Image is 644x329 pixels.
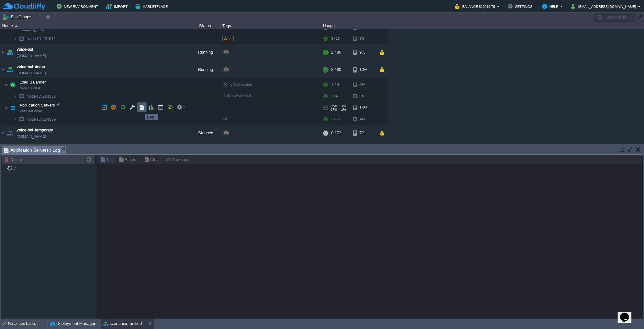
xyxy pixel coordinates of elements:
a: [DOMAIN_NAME] [17,70,46,76]
img: AMDAwAAAACH5BAEAAAAALAAAAAABAAEAAAICRAEAOw== [17,114,26,124]
img: AMDAwAAAACH5BAEAAAAALAAAAAABAAEAAAICRAEAOw== [0,44,5,61]
button: Env Groups [2,13,33,21]
span: Application Servers : Log [4,146,60,154]
a: Node ID:234339 [26,117,57,122]
span: no SLB access [223,83,252,86]
button: Delete [4,157,24,162]
img: AMDAwAAAACH5BAEAAAAALAAAAAABAAEAAAICRAEAOw== [0,124,5,141]
div: 9% [353,44,374,61]
div: 10% [353,61,374,78]
div: 7% [353,124,374,141]
span: Voice-bot-demo [19,109,42,113]
iframe: chat widget [618,304,638,323]
img: AMDAwAAAACH5BAEAAAAALAAAAAABAAEAAAICRAEAOw== [13,34,17,43]
div: Running [189,44,220,61]
button: scenarioiq-unified [103,320,142,327]
span: RAM [330,104,337,108]
a: Load BalancerNGINX 1.28.0 [19,80,47,84]
span: 234338 [26,94,57,99]
span: 1% [340,108,346,112]
div: Stopped [189,142,220,159]
span: Node ID: [26,117,42,122]
div: 1 / 4 [331,91,338,101]
button: Deployment Manager [50,320,95,327]
div: 0 / 72 [331,124,341,141]
button: Settings [508,3,534,10]
span: Node ID: [26,94,42,99]
div: Name [1,22,189,29]
img: AMDAwAAAACH5BAEAAAAALAAAAAABAAEAAAICRAEAOw== [6,44,14,61]
div: 2 / 80 [331,61,341,78]
a: [DOMAIN_NAME] [17,133,46,140]
span: Application Servers [19,102,56,108]
img: AMDAwAAAACH5BAEAAAAALAAAAAABAAEAAAICRAEAOw== [4,101,8,114]
div: No active tasks [8,319,47,329]
img: AMDAwAAAACH5BAEAAAAALAAAAAABAAEAAAICRAEAOw== [13,91,17,101]
img: AMDAwAAAACH5BAEAAAAALAAAAAABAAEAAAICRAEAOw== [0,142,5,159]
img: AMDAwAAAACH5BAEAAAAALAAAAAABAAEAAAICRAEAOw== [15,25,18,27]
button: Marketplace [135,3,169,10]
button: Import [106,3,130,10]
div: Status [189,22,220,29]
div: 1 / 4 [331,78,339,91]
div: 6% [353,142,374,159]
span: v41 [223,117,229,121]
span: 231912 [26,36,57,41]
button: New Environment [57,3,100,10]
span: 234339 [26,117,57,122]
span: NGINX 1.28.0 [19,86,40,90]
div: 5% [353,91,374,101]
a: voice-bot-demo [17,64,45,70]
img: AMDAwAAAACH5BAEAAAAALAAAAAABAAEAAAICRAEAOw== [6,61,14,78]
div: 0 / 76 [331,142,341,159]
span: Scenarioiq_unified [19,28,47,32]
a: Application ServersVoice-bot-demo [19,103,56,107]
span: 1.28.0-almalinux-9 [223,94,251,98]
img: CloudJiffy [2,3,45,10]
img: AMDAwAAAACH5BAEAAAAALAAAAAABAAEAAAICRAEAOw== [13,114,17,124]
img: AMDAwAAAACH5BAEAAAAALAAAAAABAAEAAAICRAEAOw== [6,124,14,141]
a: voice-bot [17,46,33,53]
span: Load Balancer [19,79,47,85]
img: AMDAwAAAACH5BAEAAAAALAAAAAABAAEAAAICRAEAOw== [8,78,17,91]
button: Help [542,3,560,10]
a: Node ID:234338 [26,94,57,99]
img: AMDAwAAAACH5BAEAAAAALAAAAAABAAEAAAICRAEAOw== [4,78,8,91]
a: / [13,165,17,171]
a: Node ID:231912 [26,36,57,41]
span: Node ID: [26,36,42,41]
img: AMDAwAAAACH5BAEAAAAALAAAAAABAAEAAAICRAEAOw== [17,34,26,43]
span: v6 [229,36,232,40]
button: Balance $10219.78 [455,3,497,10]
div: 5% [353,78,374,91]
div: 14% [353,101,374,114]
img: AMDAwAAAACH5BAEAAAAALAAAAAABAAEAAAICRAEAOw== [0,61,5,78]
div: Usage [321,22,388,29]
span: CPU [330,108,337,112]
div: 8% [353,34,374,43]
img: AMDAwAAAACH5BAEAAAAALAAAAAABAAEAAAICRAEAOw== [17,91,26,101]
div: Log [147,114,156,119]
div: Tags [221,22,321,29]
div: Stopped [189,124,220,141]
button: [EMAIL_ADDRESS][DOMAIN_NAME] [571,3,638,10]
span: 1% [340,104,346,108]
a: [DOMAIN_NAME] [17,53,46,59]
div: 1 / 76 [331,114,340,124]
a: voice-bot-temporary [17,127,53,133]
div: 2 / 80 [331,44,341,61]
img: AMDAwAAAACH5BAEAAAAALAAAAAABAAEAAAICRAEAOw== [8,101,17,114]
img: AMDAwAAAACH5BAEAAAAALAAAAAABAAEAAAICRAEAOw== [6,142,14,159]
div: 3 / 16 [331,34,340,43]
div: 14% [353,114,374,124]
div: Running [189,61,220,78]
